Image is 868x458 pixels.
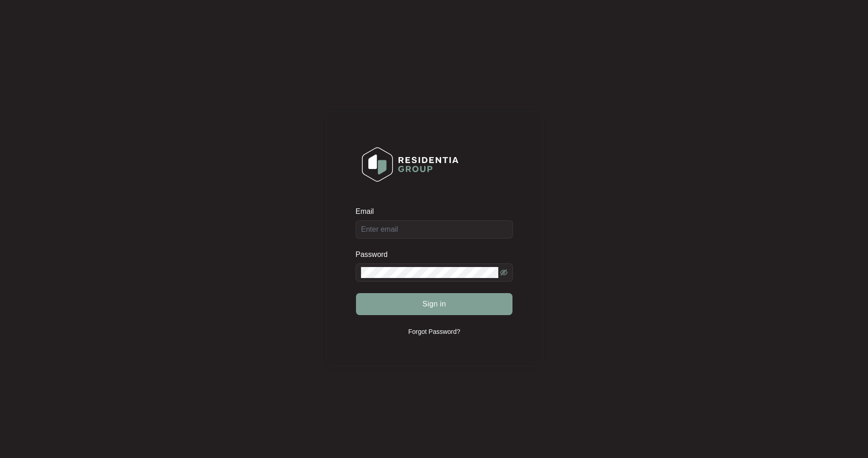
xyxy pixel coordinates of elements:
[361,267,498,278] input: Password
[356,293,512,315] button: Sign in
[356,220,513,239] input: Email
[356,207,380,216] label: Email
[356,141,464,188] img: Login Logo
[422,299,446,310] span: Sign in
[500,269,507,276] span: eye-invisible
[356,250,394,259] label: Password
[408,327,460,336] p: Forgot Password?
